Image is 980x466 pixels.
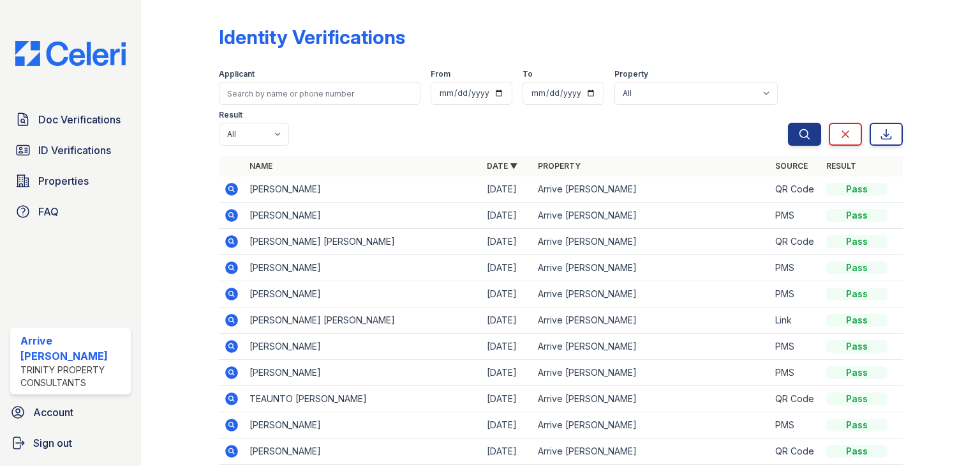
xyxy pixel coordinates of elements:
div: Pass [826,419,887,431]
td: [PERSON_NAME] [244,255,482,281]
td: QR Code [770,386,821,412]
td: [DATE] [482,360,533,386]
label: From [431,69,450,79]
td: Arrive [PERSON_NAME] [533,307,770,334]
td: PMS [770,255,821,281]
label: To [523,69,533,79]
td: Arrive [PERSON_NAME] [533,386,770,412]
td: [PERSON_NAME] [PERSON_NAME] [244,307,482,334]
input: Search by name or phone number [219,82,420,105]
a: Doc Verifications [10,107,131,132]
td: Arrive [PERSON_NAME] [533,229,770,255]
td: [PERSON_NAME] [244,360,482,386]
a: Result [826,161,856,171]
td: [PERSON_NAME] [244,412,482,439]
td: [PERSON_NAME] [244,281,482,307]
td: [DATE] [482,281,533,307]
td: Arrive [PERSON_NAME] [533,360,770,386]
div: Pass [826,445,887,458]
div: Pass [826,366,887,379]
td: [PERSON_NAME] [244,203,482,229]
td: TEAUNTO [PERSON_NAME] [244,386,482,412]
td: [DATE] [482,176,533,203]
td: Arrive [PERSON_NAME] [533,203,770,229]
label: Property [614,69,648,79]
a: Date ▼ [487,161,517,171]
td: Arrive [PERSON_NAME] [533,176,770,203]
a: Account [5,400,136,425]
div: Pass [826,314,887,327]
div: Pass [826,209,887,222]
span: FAQ [38,204,59,219]
td: [PERSON_NAME] [244,176,482,203]
div: Pass [826,392,887,405]
td: [DATE] [482,386,533,412]
a: Sign out [5,430,136,456]
td: [PERSON_NAME] [244,439,482,465]
a: Properties [10,168,131,194]
a: Name [249,161,272,171]
div: Trinity Property Consultants [20,364,126,389]
div: Identity Verifications [219,26,405,49]
td: [DATE] [482,334,533,360]
span: Doc Verifications [38,112,121,127]
div: Pass [826,261,887,274]
img: CE_Logo_Blue-a8612792a0a2168367f1c8372b55b34899dd931a85d93a1a3d3e32e68fde9ad4.png [5,41,136,66]
td: Arrive [PERSON_NAME] [533,281,770,307]
td: Arrive [PERSON_NAME] [533,439,770,465]
span: Account [33,405,73,420]
a: Source [775,161,808,171]
td: [DATE] [482,255,533,281]
a: ID Verifications [10,137,131,163]
div: Arrive [PERSON_NAME] [20,333,126,364]
td: QR Code [770,229,821,255]
td: [PERSON_NAME] [244,334,482,360]
td: Arrive [PERSON_NAME] [533,412,770,439]
td: PMS [770,360,821,386]
td: PMS [770,203,821,229]
td: [DATE] [482,412,533,439]
span: ID Verifications [38,143,111,158]
td: Link [770,307,821,334]
td: PMS [770,281,821,307]
div: Pass [826,288,887,300]
td: [PERSON_NAME] [PERSON_NAME] [244,229,482,255]
div: Pass [826,183,887,196]
td: Arrive [PERSON_NAME] [533,255,770,281]
td: [DATE] [482,439,533,465]
td: QR Code [770,439,821,465]
td: QR Code [770,176,821,203]
td: [DATE] [482,229,533,255]
a: FAQ [10,199,131,224]
label: Result [219,110,242,120]
span: Sign out [33,435,72,451]
a: Property [538,161,581,171]
td: [DATE] [482,203,533,229]
label: Applicant [219,69,255,79]
td: Arrive [PERSON_NAME] [533,334,770,360]
div: Pass [826,340,887,353]
td: PMS [770,334,821,360]
td: PMS [770,412,821,439]
div: Pass [826,235,887,248]
span: Properties [38,173,89,189]
td: [DATE] [482,307,533,334]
